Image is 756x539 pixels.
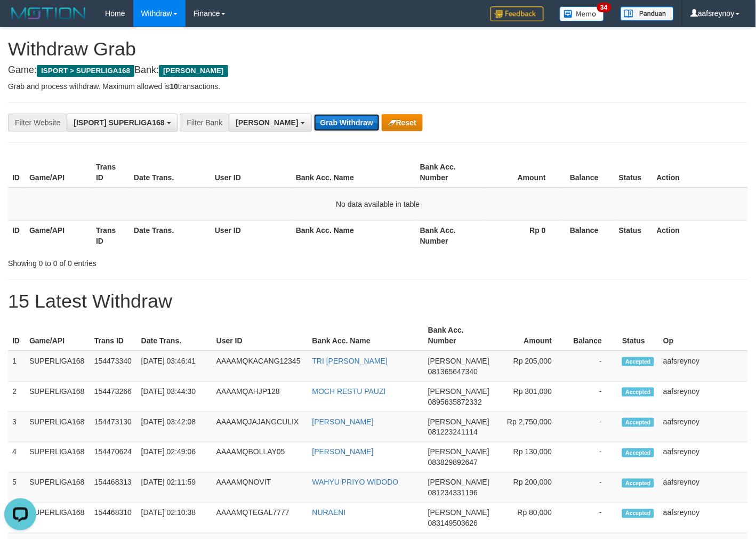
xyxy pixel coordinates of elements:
[494,382,568,412] td: Rp 301,000
[130,157,211,188] th: Date Trans.
[659,473,748,503] td: aafsreynoy
[615,220,653,251] th: Status
[212,351,308,382] td: AAAAMQKACANG12345
[428,489,478,497] span: Copy 081234331196 to clipboard
[428,398,482,406] span: Copy 0895635872332 to clipboard
[562,220,615,251] th: Balance
[159,65,228,77] span: [PERSON_NAME]
[8,114,67,132] div: Filter Website
[428,509,489,517] span: [PERSON_NAME]
[90,382,137,412] td: 154473266
[8,81,748,92] p: Grab and process withdraw. Maximum allowed is transactions.
[653,220,748,251] th: Action
[90,412,137,443] td: 154473130
[8,443,25,473] td: 4
[622,448,654,457] span: Accepted
[8,412,25,443] td: 3
[8,320,25,351] th: ID
[659,351,748,382] td: aafsreynoy
[90,503,137,534] td: 154468310
[568,443,618,473] td: -
[25,382,90,412] td: SUPERLIGA168
[180,114,229,132] div: Filter Bank
[90,351,137,382] td: 154473340
[212,382,308,412] td: AAAAMQAHJP128
[494,412,568,443] td: Rp 2,750,000
[659,503,748,534] td: aafsreynoy
[25,412,90,443] td: SUPERLIGA168
[236,118,298,127] span: [PERSON_NAME]
[622,418,654,427] span: Accepted
[170,82,178,91] strong: 10
[212,320,308,351] th: User ID
[25,473,90,503] td: SUPERLIGA168
[130,220,211,251] th: Date Trans.
[494,473,568,503] td: Rp 200,000
[8,38,748,60] h1: Withdraw Grab
[25,443,90,473] td: SUPERLIGA168
[4,4,36,36] button: Open LiveChat chat widget
[482,157,562,188] th: Amount
[90,473,137,503] td: 154468313
[428,357,489,365] span: [PERSON_NAME]
[211,220,292,251] th: User ID
[211,157,292,188] th: User ID
[37,65,134,77] span: ISPORT > SUPERLIGA168
[482,220,562,251] th: Rp 0
[312,357,388,365] a: TRI [PERSON_NAME]
[568,412,618,443] td: -
[618,320,659,351] th: Status
[490,6,544,21] img: Feedback.jpg
[428,387,489,396] span: [PERSON_NAME]
[568,320,618,351] th: Balance
[568,382,618,412] td: -
[212,412,308,443] td: AAAAMQJAJANGCULIX
[428,478,489,487] span: [PERSON_NAME]
[92,220,130,251] th: Trans ID
[212,503,308,534] td: AAAAMQTEGAL7777
[622,479,654,488] span: Accepted
[653,157,748,188] th: Action
[312,478,399,487] a: WAHYU PRIYO WIDODO
[312,509,346,517] a: NURAENI
[8,188,748,221] td: No data available in table
[25,351,90,382] td: SUPERLIGA168
[8,220,25,251] th: ID
[312,417,374,426] a: [PERSON_NAME]
[622,509,654,518] span: Accepted
[622,357,654,366] span: Accepted
[424,320,494,351] th: Bank Acc. Number
[8,157,25,188] th: ID
[562,157,615,188] th: Balance
[212,473,308,503] td: AAAAMQNOVIT
[8,291,748,312] h1: 15 Latest Withdraw
[8,5,89,21] img: MOTION_logo.png
[659,382,748,412] td: aafsreynoy
[568,351,618,382] td: -
[494,503,568,534] td: Rp 80,000
[416,220,482,251] th: Bank Acc. Number
[137,473,212,503] td: [DATE] 02:11:59
[308,320,424,351] th: Bank Acc. Name
[597,3,612,12] span: 34
[25,503,90,534] td: SUPERLIGA168
[659,412,748,443] td: aafsreynoy
[428,519,478,528] span: Copy 083149503626 to clipboard
[92,157,130,188] th: Trans ID
[621,6,674,21] img: panduan.png
[137,503,212,534] td: [DATE] 02:10:38
[137,351,212,382] td: [DATE] 03:46:41
[8,351,25,382] td: 1
[428,448,489,456] span: [PERSON_NAME]
[560,6,605,21] img: Button%20Memo.svg
[622,388,654,397] span: Accepted
[382,114,423,131] button: Reset
[568,473,618,503] td: -
[90,443,137,473] td: 154470624
[428,428,478,437] span: Copy 081223241114 to clipboard
[137,382,212,412] td: [DATE] 03:44:30
[312,448,374,456] a: [PERSON_NAME]
[90,320,137,351] th: Trans ID
[494,443,568,473] td: Rp 130,000
[137,412,212,443] td: [DATE] 03:42:08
